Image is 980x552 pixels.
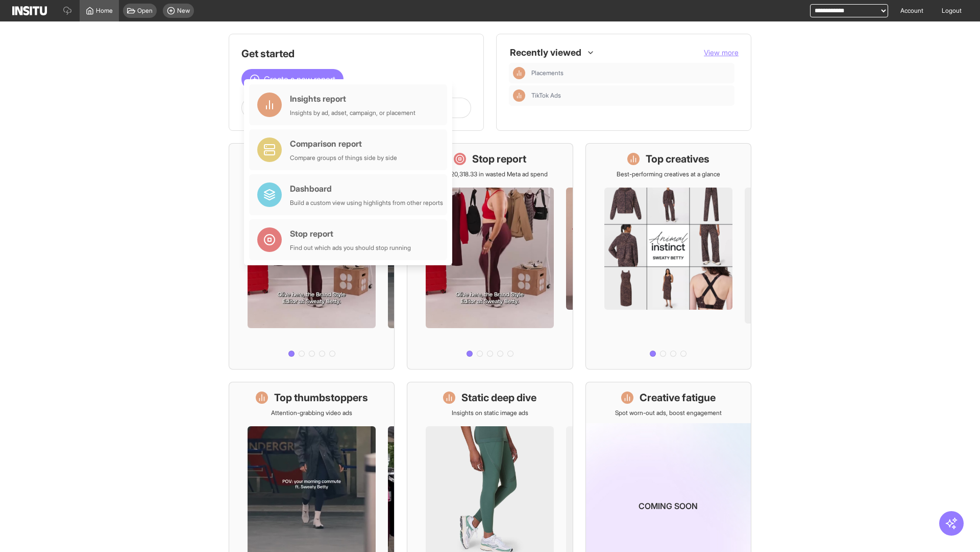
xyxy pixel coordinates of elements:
[452,409,528,417] p: Insights on static image ads
[241,47,471,61] h1: Get started
[531,91,561,100] span: TikTok Ads
[290,109,415,117] div: Insights by ad, adset, campaign, or placement
[513,67,525,79] div: Insights
[432,170,548,178] p: Save £20,318.33 in wasted Meta ad spend
[12,6,47,15] img: Logo
[585,143,751,370] a: Top creativesBest-performing creatives at a glance
[290,137,397,150] div: Comparison report
[241,69,344,89] button: Create a new report
[271,409,352,417] p: Attention-grabbing video ads
[531,91,730,100] span: TikTok Ads
[646,152,709,166] h1: Top creatives
[264,73,335,85] span: Create a new report
[617,170,720,178] p: Best-performing creatives at a glance
[290,199,443,207] div: Build a custom view using highlights from other reports
[290,182,443,195] div: Dashboard
[531,69,730,77] span: Placements
[290,244,411,252] div: Find out which ads you should stop running
[290,93,415,105] div: Insights report
[513,89,525,102] div: Insights
[531,69,563,77] span: Placements
[177,7,190,15] span: New
[704,48,739,57] span: View more
[704,48,739,58] button: View more
[407,143,573,370] a: Stop reportSave £20,318.33 in wasted Meta ad spend
[274,390,368,405] h1: Top thumbstoppers
[461,390,536,405] h1: Static deep dive
[290,154,397,162] div: Compare groups of things side by side
[472,152,526,166] h1: Stop report
[137,7,153,15] span: Open
[290,227,411,240] div: Stop report
[96,7,113,15] span: Home
[229,143,395,370] a: What's live nowSee all active ads instantly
